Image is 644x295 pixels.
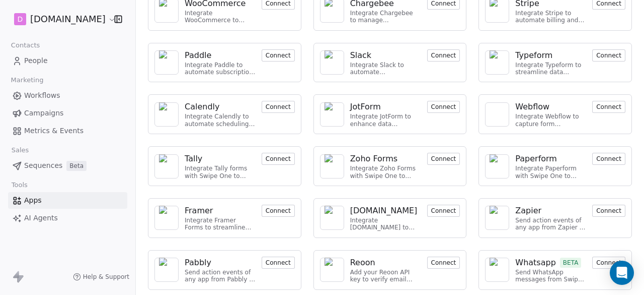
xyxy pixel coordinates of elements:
[159,258,174,282] img: NA
[185,10,256,24] div: Integrate WooCommerce to manage orders and customer data
[485,258,509,282] a: NA
[490,102,505,127] img: NA
[83,273,129,281] span: Help & Support
[24,55,48,66] span: People
[24,90,60,101] span: Workflows
[515,49,586,62] a: Typeform
[154,154,179,179] a: NA
[320,154,344,179] a: NA
[320,258,344,282] a: NA
[490,154,505,179] img: NA
[592,101,625,113] button: Connect
[8,157,127,174] a: SequencesBeta
[185,113,256,128] div: Integrate Calendly to automate scheduling and event management.
[515,49,552,62] div: Typeform
[350,257,375,269] div: Reoon
[592,49,625,62] button: Connect
[159,50,174,75] img: NA
[427,50,460,60] a: Connect
[350,153,421,165] a: Zoho Forms
[515,217,586,231] div: Send action events of any app from Zapier to Swipe One
[262,50,295,60] a: Connect
[350,205,421,217] a: [DOMAIN_NAME]
[159,102,174,127] img: NA
[427,102,460,111] a: Connect
[592,206,625,215] a: Connect
[325,50,340,75] img: NA
[8,192,127,209] a: Apps
[485,102,509,127] a: NA
[427,257,460,269] button: Connect
[515,62,586,76] div: Integrate Typeform to streamline data collection and customer engagement.
[515,153,557,165] div: Paperform
[262,154,295,163] a: Connect
[320,102,344,127] a: NA
[350,257,421,269] a: Reoon
[325,206,340,230] img: NA
[485,206,509,230] a: NA
[592,257,625,269] button: Connect
[159,154,174,179] img: NA
[515,269,586,283] div: Send WhatsApp messages from Swipe One to your customers
[8,52,127,69] a: People
[262,257,295,269] button: Connect
[185,153,256,165] a: Tally
[262,206,295,215] a: Connect
[73,273,129,281] a: Help & Support
[490,206,505,230] img: NA
[185,217,256,231] div: Integrate Framer Forms to streamline data collection and customer engagement.
[185,269,256,283] div: Send action events of any app from Pabbly to Swipe One
[185,257,256,269] a: Pabbly
[262,258,295,267] a: Connect
[7,143,33,158] span: Sales
[427,153,460,165] button: Connect
[325,154,340,179] img: NA
[560,258,582,268] span: BETA
[8,210,127,226] a: AI Agents
[154,206,179,230] a: NA
[515,10,586,24] div: Integrate Stripe to automate billing and payments.
[592,102,625,111] a: Connect
[350,62,421,76] div: Integrate Slack to automate communication and collaboration.
[515,205,541,217] div: Zapier
[350,205,418,217] div: [DOMAIN_NAME]
[350,10,421,24] div: Integrate Chargebee to manage subscription billing and customer data.
[350,101,381,113] div: JotForm
[490,50,505,75] img: NA
[185,257,211,269] div: Pabbly
[154,258,179,282] a: NA
[185,49,211,62] div: Paddle
[159,206,174,230] img: NA
[592,258,625,267] a: Connect
[262,205,295,217] button: Connect
[185,205,213,217] div: Framer
[515,257,586,269] a: WhatsappBETA
[325,102,340,127] img: NA
[262,101,295,113] button: Connect
[185,101,256,113] a: Calendly
[350,217,421,231] div: Integrate [DOMAIN_NAME] to manage bookings and streamline scheduling.
[262,102,295,111] a: Connect
[154,102,179,127] a: NA
[515,165,586,180] div: Integrate Paperform with Swipe One to capture form submissions.
[350,165,421,180] div: Integrate Zoho Forms with Swipe One to capture form submissions.
[24,213,58,223] span: AI Agents
[427,154,460,163] a: Connect
[185,153,202,165] div: Tally
[490,258,505,282] img: NA
[350,153,397,165] div: Zoho Forms
[18,14,23,24] span: D
[7,73,48,88] span: Marketing
[185,205,256,217] a: Framer
[427,258,460,267] a: Connect
[7,38,44,53] span: Contacts
[7,178,32,193] span: Tools
[350,49,371,62] div: Slack
[515,205,586,217] a: Zapier
[515,101,586,113] a: Webflow
[427,101,460,113] button: Connect
[427,49,460,62] button: Connect
[24,126,84,136] span: Metrics & Events
[515,113,586,128] div: Integrate Webflow to capture form submissions and automate customer engagement.
[515,153,586,165] a: Paperform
